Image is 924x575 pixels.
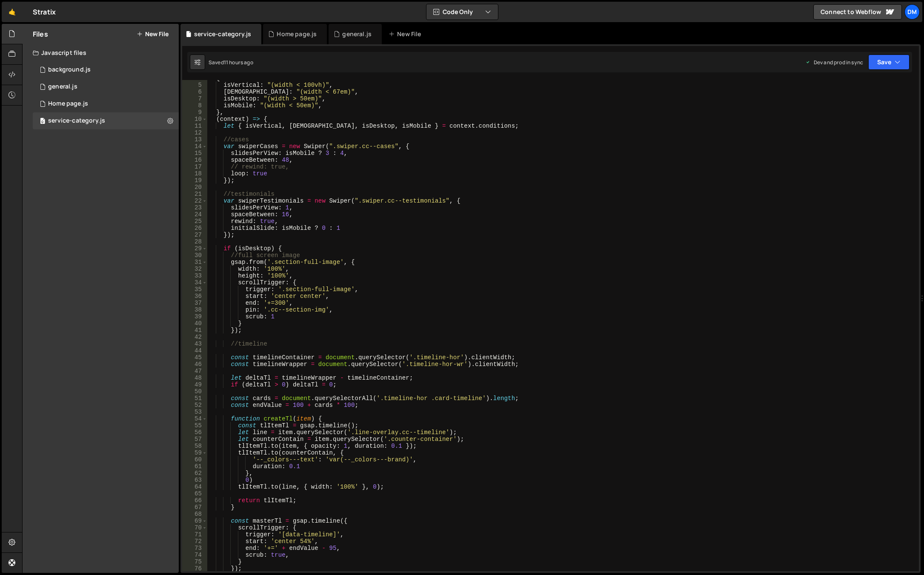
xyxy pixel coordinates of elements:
[182,218,207,225] div: 25
[182,470,207,477] div: 62
[182,143,207,150] div: 14
[182,381,207,388] div: 49
[182,531,207,538] div: 71
[182,320,207,327] div: 40
[182,211,207,218] div: 24
[182,436,207,443] div: 57
[182,279,207,286] div: 34
[182,422,207,429] div: 55
[48,66,91,74] div: background.js
[182,368,207,375] div: 47
[33,61,179,78] div: 16575/45066.js
[182,191,207,197] div: 21
[48,117,105,125] div: service-category.js
[342,30,372,38] div: general.js
[48,100,88,108] div: Home page.js
[182,395,207,402] div: 51
[33,7,56,17] div: Stratix
[182,538,207,545] div: 72
[182,518,207,524] div: 69
[182,463,207,470] div: 61
[182,340,207,347] div: 43
[182,300,207,306] div: 37
[182,306,207,313] div: 38
[182,150,207,157] div: 15
[182,293,207,300] div: 36
[805,59,863,66] div: Dev and prod in sync
[137,31,169,37] button: New File
[182,129,207,136] div: 12
[277,30,317,38] div: Home page.js
[182,204,207,211] div: 23
[209,59,253,66] div: Saved
[182,252,207,259] div: 30
[182,429,207,436] div: 56
[2,2,23,22] a: 🤙
[182,497,207,504] div: 66
[182,545,207,552] div: 73
[182,361,207,368] div: 46
[182,415,207,422] div: 54
[182,313,207,320] div: 39
[182,354,207,361] div: 45
[182,238,207,245] div: 28
[182,552,207,558] div: 74
[182,286,207,293] div: 35
[182,327,207,334] div: 41
[182,483,207,490] div: 64
[182,558,207,565] div: 75
[182,511,207,518] div: 68
[182,490,207,497] div: 65
[182,565,207,572] div: 76
[224,59,253,66] div: 11 hours ago
[182,266,207,272] div: 32
[182,477,207,483] div: 63
[33,112,179,129] div: 16575/46945.js
[182,456,207,463] div: 60
[182,116,207,123] div: 10
[182,449,207,456] div: 59
[182,95,207,102] div: 7
[182,232,207,238] div: 27
[33,29,48,39] h2: Files
[182,184,207,191] div: 20
[182,109,207,116] div: 9
[182,225,207,232] div: 26
[182,177,207,184] div: 19
[182,347,207,354] div: 44
[48,83,77,91] div: general.js
[182,102,207,109] div: 8
[868,54,910,70] button: Save
[182,136,207,143] div: 13
[182,402,207,409] div: 52
[904,4,920,20] a: Dm
[182,157,207,163] div: 16
[182,388,207,395] div: 50
[182,334,207,340] div: 42
[182,409,207,415] div: 53
[813,4,902,20] a: Connect to Webflow
[40,118,45,125] span: 0
[182,259,207,266] div: 31
[182,375,207,381] div: 48
[182,163,207,170] div: 17
[182,272,207,279] div: 33
[182,197,207,204] div: 22
[182,524,207,531] div: 70
[182,245,207,252] div: 29
[182,504,207,511] div: 67
[33,95,179,112] : 16575/45977.js
[182,123,207,129] div: 11
[426,4,498,20] button: Code Only
[182,82,207,89] div: 5
[194,30,251,38] div: service-category.js
[182,170,207,177] div: 18
[23,44,179,61] div: Javascript files
[389,30,424,38] div: New File
[33,78,179,95] div: 16575/45802.js
[182,443,207,449] div: 58
[182,89,207,95] div: 6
